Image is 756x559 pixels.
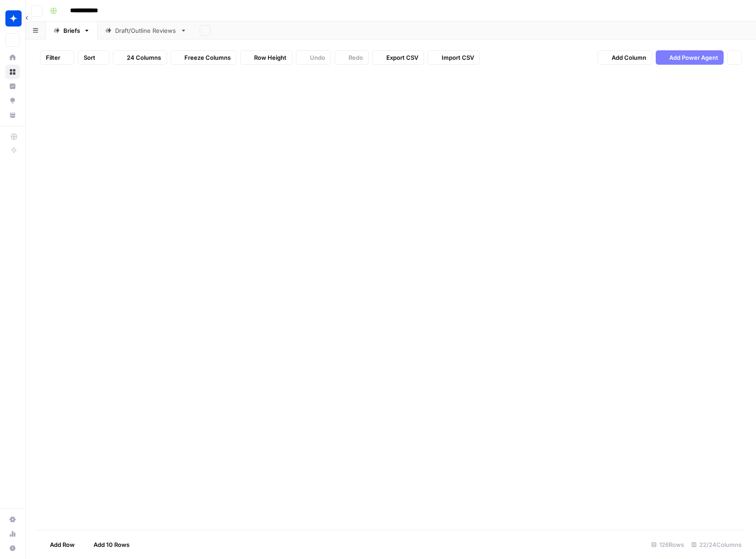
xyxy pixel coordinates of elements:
[335,50,369,65] button: Redo
[612,53,646,62] span: Add Column
[84,53,95,62] span: Sort
[656,50,724,65] button: Add Power Agent
[94,540,130,549] span: Add 10 Rows
[669,53,718,62] span: Add Power Agent
[598,50,652,65] button: Add Column
[5,108,20,122] a: Your Data
[296,50,331,65] button: Undo
[386,53,418,62] span: Export CSV
[113,50,167,65] button: 24 Columns
[254,53,286,62] span: Row Height
[5,527,20,541] a: Usage
[63,26,80,35] div: Briefs
[5,541,20,555] button: Help + Support
[240,50,292,65] button: Row Height
[442,53,474,62] span: Import CSV
[5,512,20,527] a: Settings
[428,50,480,65] button: Import CSV
[80,537,135,552] button: Add 10 Rows
[46,53,60,62] span: Filter
[5,50,20,65] a: Home
[5,10,22,27] img: Wiz Logo
[50,540,75,549] span: Add Row
[46,22,98,40] a: Briefs
[98,22,194,40] a: Draft/Outline Reviews
[115,26,177,35] div: Draft/Outline Reviews
[40,50,74,65] button: Filter
[5,93,20,108] a: Opportunities
[170,50,237,65] button: Freeze Columns
[310,53,325,62] span: Undo
[688,537,745,552] div: 22/24 Columns
[5,79,20,93] a: Insights
[349,53,363,62] span: Redo
[372,50,424,65] button: Export CSV
[5,65,20,79] a: Browse
[5,7,20,30] button: Workspace: Wiz
[184,53,231,62] span: Freeze Columns
[78,50,109,65] button: Sort
[127,53,161,62] span: 24 Columns
[36,537,80,552] button: Add Row
[648,537,688,552] div: 126 Rows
